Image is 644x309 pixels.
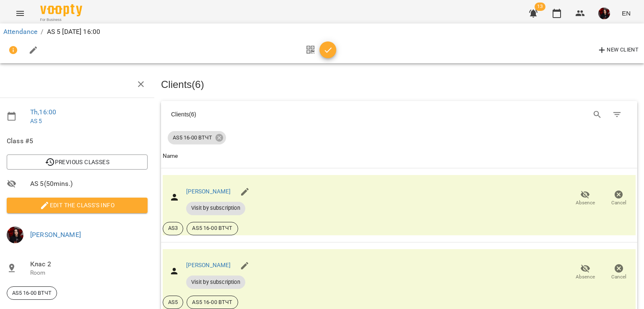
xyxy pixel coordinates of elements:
[40,17,82,23] span: For Business
[40,4,82,16] img: Voopty Logo
[47,27,101,37] p: AS 5 [DATE] 16:00
[7,286,57,300] div: AS5 16-00 ВТЧТ
[186,204,245,212] span: Visit by subscription
[595,44,641,57] button: New Client
[607,105,627,125] button: Filter
[7,136,148,146] span: Class #5
[3,27,641,37] nav: breadcrumb
[30,231,81,239] a: [PERSON_NAME]
[535,3,545,11] span: 13
[171,110,392,118] div: Clients ( 6 )
[13,157,141,167] span: Previous Classes
[569,260,602,284] button: Absence
[186,262,231,268] a: [PERSON_NAME]
[161,101,637,128] div: Table Toolbar
[30,259,148,269] span: Клас 2
[598,8,610,19] img: 11eefa85f2c1bcf485bdfce11c545767.jpg
[602,187,636,210] button: Cancel
[576,199,595,206] span: Absence
[41,27,43,37] li: /
[163,151,178,161] div: Sort
[168,131,226,144] div: AS5 16-00 ВТЧТ
[161,79,637,90] h3: Clients ( 6 )
[30,269,148,277] p: Room
[30,118,42,124] a: AS 5
[3,28,37,36] a: Attendance
[168,134,217,142] span: AS5 16-00 ВТЧТ
[7,289,57,297] span: AS5 16-00 ВТЧТ
[622,9,631,18] span: EN
[163,299,183,306] span: AS5
[602,260,636,284] button: Cancel
[187,299,237,306] span: AS5 16-00 ВТЧТ
[611,273,626,281] span: Cancel
[7,227,23,243] img: 11eefa85f2c1bcf485bdfce11c545767.jpg
[597,45,639,55] span: New Client
[569,187,602,210] button: Absence
[13,200,141,210] span: Edit the class's Info
[163,151,636,161] span: Name
[30,108,56,116] a: Th , 16:00
[163,151,178,161] div: Name
[10,3,30,23] button: Menu
[611,199,626,206] span: Cancel
[587,105,608,125] button: Search
[576,273,595,281] span: Absence
[187,224,237,232] span: AS5 16-00 ВТЧТ
[7,154,148,170] button: Previous Classes
[186,188,231,195] a: [PERSON_NAME]
[186,278,245,286] span: Visit by subscription
[618,5,634,21] button: EN
[7,198,148,213] button: Edit the class's Info
[30,179,148,189] span: AS 5 ( 50 mins. )
[163,224,183,232] span: AS3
